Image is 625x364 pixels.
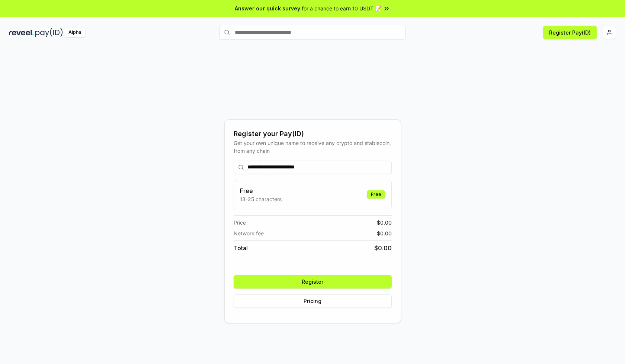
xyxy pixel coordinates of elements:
span: Answer our quick survey [235,4,300,12]
button: Pricing [234,294,392,308]
div: Alpha [64,28,85,37]
div: Free [367,190,385,199]
button: Register [234,275,392,289]
h3: Free [240,186,282,195]
span: Total [234,244,248,252]
span: $ 0.00 [374,244,392,252]
span: $ 0.00 [377,219,392,226]
span: Price [234,219,246,226]
p: 13-25 characters [240,195,282,203]
img: reveel_dark [9,28,34,37]
button: Register Pay(ID) [543,26,597,39]
img: pay_id [35,28,63,37]
span: $ 0.00 [377,229,392,237]
span: Network fee [234,229,264,237]
div: Register your Pay(ID) [234,129,392,139]
span: for a chance to earn 10 USDT 📝 [302,4,381,12]
div: Get your own unique name to receive any crypto and stablecoin, from any chain [234,139,392,155]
